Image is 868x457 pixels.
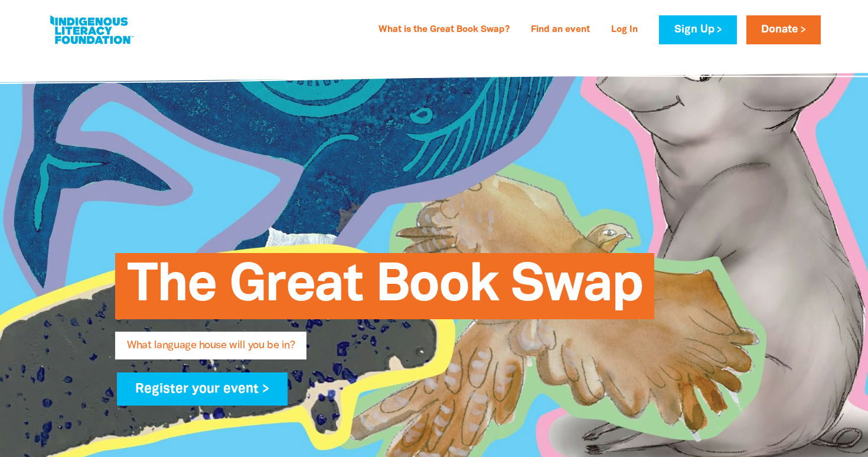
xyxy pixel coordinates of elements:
a: Donate [746,15,821,44]
a: Log In [604,21,645,40]
a: What is the Great Book Swap? [371,21,517,40]
a: Register your event > [117,372,288,406]
span: The Great Book Swap [127,262,642,319]
a: Find an event [524,21,597,40]
a: Sign Up [659,15,736,44]
span: What language house will you be in? [127,341,295,359]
